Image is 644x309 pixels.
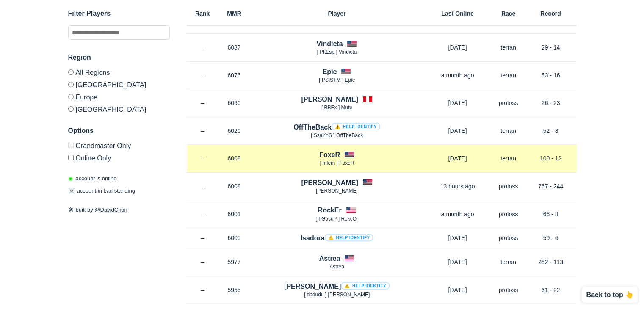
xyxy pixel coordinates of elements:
[68,152,170,162] label: Only show accounts currently laddering
[301,94,358,104] h4: [PERSON_NAME]
[424,258,492,266] p: [DATE]
[525,11,576,17] h6: Record
[319,77,355,83] span: [ PSISTM ] Epic
[68,78,170,91] label: [GEOGRAPHIC_DATA]
[187,154,218,163] p: –
[316,188,358,194] span: [PERSON_NAME]
[525,127,576,135] p: 52 - 8
[319,160,354,166] span: [ mIem ] FoxeR
[68,69,74,75] input: All Regions
[293,122,380,132] h4: OffTheBack
[187,127,218,135] p: –
[218,127,250,135] p: 6020
[492,154,525,163] p: terran
[187,286,218,294] p: –
[68,174,117,183] p: account is online
[218,210,250,218] p: 6001
[525,71,576,80] p: 53 - 16
[525,258,576,266] p: 252 - 113
[68,155,74,160] input: Online Only
[329,264,344,270] span: Astrea
[424,71,492,80] p: a month ago
[492,182,525,190] p: protoss
[492,127,525,135] p: terran
[525,182,576,190] p: 767 - 244
[68,8,170,19] h3: Filter Players
[218,99,250,107] p: 6060
[325,234,373,241] a: ⚠️ Help identify
[68,207,74,213] span: 🛠
[68,143,170,152] label: Only Show accounts currently in Grandmaster
[492,286,525,294] p: protoss
[187,258,218,266] p: –
[68,126,170,136] h3: Options
[319,254,340,263] h4: Astrea
[68,175,73,182] span: ◉
[525,234,576,242] p: 59 - 6
[318,205,341,215] h4: RockEr
[586,292,633,298] p: Back to top 👆
[187,182,218,190] p: –
[492,210,525,218] p: protoss
[424,154,492,163] p: [DATE]
[492,71,525,80] p: terran
[68,187,135,196] p: account in bad standing
[284,281,390,291] h4: [PERSON_NAME]
[424,43,492,52] p: [DATE]
[311,132,363,138] span: [ SsaYnS ] OffTheBack
[315,216,358,222] span: [ TGosuP ] RekcOr
[301,178,358,188] h4: [PERSON_NAME]
[187,234,218,242] p: –
[321,105,352,110] span: [ BBEx ] Mute
[424,127,492,135] p: [DATE]
[492,11,525,17] h6: Race
[218,11,250,17] h6: MMR
[68,103,170,113] label: [GEOGRAPHIC_DATA]
[317,49,357,55] span: [ PltEsp ] Vindicta
[317,39,343,49] h4: Vindicta
[492,99,525,107] p: protoss
[424,234,492,242] p: [DATE]
[341,282,390,290] a: ⚠️ Help identify
[492,43,525,52] p: terran
[492,234,525,242] p: protoss
[68,143,74,148] input: Grandmaster Only
[525,286,576,294] p: 61 - 22
[218,71,250,80] p: 6076
[187,210,218,218] p: –
[187,71,218,80] p: –
[424,182,492,190] p: 13 hours ago
[424,11,492,17] h6: Last Online
[68,91,170,103] label: Europe
[187,99,218,107] p: –
[68,94,74,99] input: Europe
[68,188,75,194] span: ☠️
[304,292,370,298] span: [ dadudu ] [PERSON_NAME]
[218,43,250,52] p: 6087
[218,286,250,294] p: 5955
[492,258,525,266] p: terran
[68,69,170,78] label: All Regions
[218,258,250,266] p: 5977
[525,154,576,163] p: 100 - 12
[250,11,424,17] h6: Player
[68,106,74,112] input: [GEOGRAPHIC_DATA]
[68,82,74,87] input: [GEOGRAPHIC_DATA]
[100,207,127,213] a: DavidChan
[332,123,380,130] a: ⚠️ Help identify
[68,206,170,214] p: built by @
[332,22,342,28] span: DisK
[323,67,337,77] h4: Epic
[301,233,373,243] h4: Isadora
[218,234,250,242] p: 6000
[525,210,576,218] p: 66 - 8
[525,99,576,107] p: 26 - 23
[187,43,218,52] p: –
[424,286,492,294] p: [DATE]
[187,11,218,17] h6: Rank
[218,182,250,190] p: 6008
[424,210,492,218] p: a month ago
[525,43,576,52] p: 29 - 14
[319,150,340,160] h4: FoxeR
[424,99,492,107] p: [DATE]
